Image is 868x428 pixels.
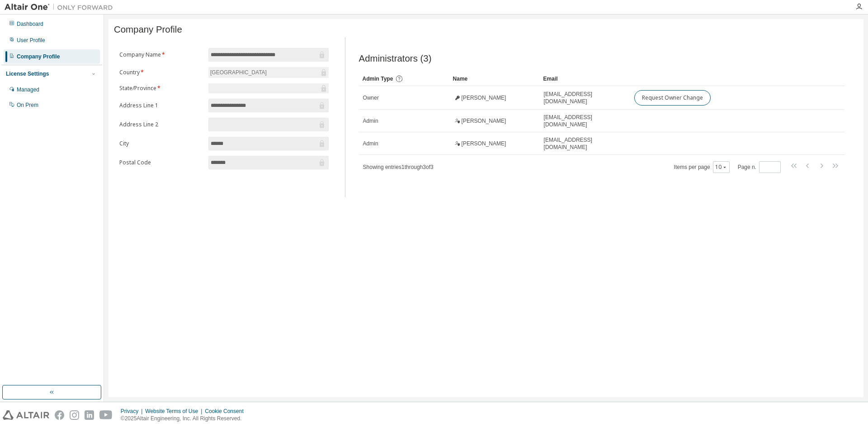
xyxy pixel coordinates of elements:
span: Admin Type [363,76,393,82]
img: linkedin.svg [85,410,94,420]
img: youtube.svg [99,410,113,420]
div: Email [543,72,627,86]
div: Website Terms of Use [145,408,205,415]
span: Owner [363,94,379,101]
span: Admin [363,140,378,147]
img: instagram.svg [70,410,79,420]
div: Dashboard [17,20,43,28]
div: Cookie Consent [205,408,249,415]
div: [GEOGRAPHIC_DATA] [209,67,268,77]
button: 10 [715,164,727,171]
span: [PERSON_NAME] [462,94,506,101]
div: License Settings [6,70,49,77]
div: On Prem [17,101,38,109]
div: Company Profile [17,53,60,60]
span: [EMAIL_ADDRESS][DOMAIN_NAME] [544,136,626,151]
label: City [119,140,203,147]
label: Country [119,69,203,76]
span: [EMAIL_ADDRESS][DOMAIN_NAME] [544,114,626,128]
img: Altair One [5,3,118,12]
label: State/Province [119,85,203,92]
div: [GEOGRAPHIC_DATA] [208,67,329,78]
label: Address Line 1 [119,102,203,109]
span: [PERSON_NAME] [462,140,506,147]
label: Company Name [119,51,203,58]
span: Items per page [674,161,730,173]
img: facebook.svg [55,410,64,420]
div: User Profile [17,37,45,44]
span: Company Profile [114,24,182,35]
div: Privacy [121,408,145,415]
div: Name [453,72,536,86]
span: Page n. [738,161,781,173]
span: Admin [363,117,378,125]
span: [EMAIL_ADDRESS][DOMAIN_NAME] [544,91,626,105]
label: Address Line 2 [119,121,203,128]
span: Administrators (3) [359,53,432,64]
p: © 2025 Altair Engineering, Inc. All Rights Reserved. [121,415,249,423]
label: Postal Code [119,159,203,166]
div: Managed [17,86,39,93]
span: [PERSON_NAME] [462,117,506,125]
img: altair_logo.svg [3,410,49,420]
button: Request Owner Change [634,90,711,106]
span: Showing entries 1 through 3 of 3 [363,164,434,170]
